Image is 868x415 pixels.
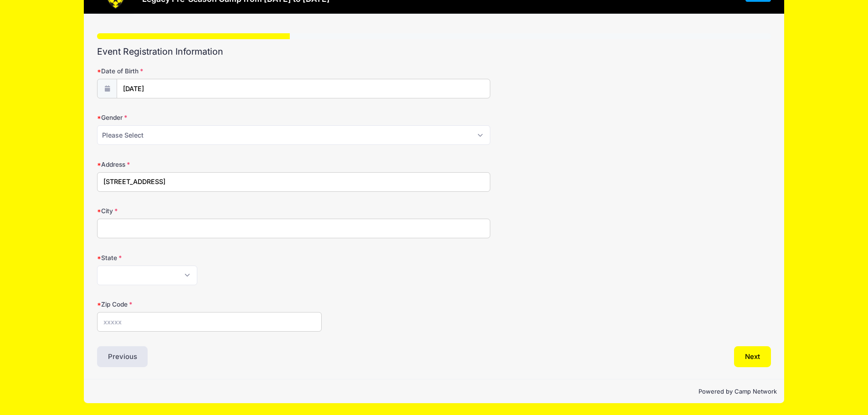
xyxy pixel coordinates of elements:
[97,253,322,262] label: State
[97,312,322,332] input: xxxxx
[97,113,322,122] label: Gender
[97,67,322,76] label: Date of Birth
[117,79,490,98] input: mm/dd/yyyy
[97,46,771,57] h2: Event Registration Information
[734,346,771,367] button: Next
[97,160,322,169] label: Address
[91,387,777,396] p: Powered by Camp Network
[97,346,148,367] button: Previous
[97,300,322,309] label: Zip Code
[97,206,322,215] label: City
